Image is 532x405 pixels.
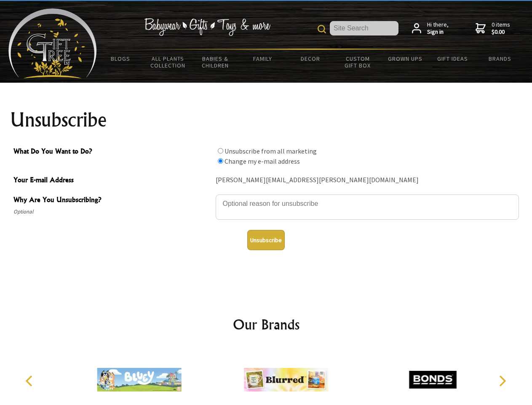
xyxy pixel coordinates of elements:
[13,146,211,158] span: What Do You Want to Do?
[218,158,223,164] input: What Do You Want to Do?
[216,194,519,220] textarea: Why Are You Unsubscribing?
[429,50,476,67] a: Gift Ideas
[286,50,334,67] a: Decor
[318,25,326,33] img: product search
[247,230,285,250] button: Unsubscribe
[334,50,382,74] a: Custom Gift Box
[13,175,211,187] span: Your E-mail Address
[13,194,211,207] span: Why Are You Unsubscribing?
[225,147,317,155] label: Unsubscribe from all marketing
[144,50,192,74] a: All Plants Collection
[427,21,449,36] span: Hi there,
[13,207,211,217] span: Optional
[17,314,516,335] h2: Our Brands
[144,18,270,36] img: Babywear - Gifts - Toys & more
[10,110,522,130] h1: Unsubscribe
[239,50,287,67] a: Family
[381,50,429,67] a: Grown Ups
[412,21,449,36] a: Hi there,Sign in
[8,8,97,78] img: Babyware - Gifts - Toys and more...
[97,50,144,67] a: BLOGS
[192,50,239,74] a: Babies & Children
[330,21,398,35] input: Site Search
[225,157,300,165] label: Change my e-mail address
[492,28,510,36] strong: $0.00
[21,372,40,390] button: Previous
[492,21,510,36] span: 0 items
[216,174,519,187] div: [PERSON_NAME][EMAIL_ADDRESS][PERSON_NAME][DOMAIN_NAME]
[218,148,223,154] input: What Do You Want to Do?
[427,28,449,36] strong: Sign in
[493,372,511,390] button: Next
[476,50,524,67] a: Brands
[476,21,510,36] a: 0 items$0.00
